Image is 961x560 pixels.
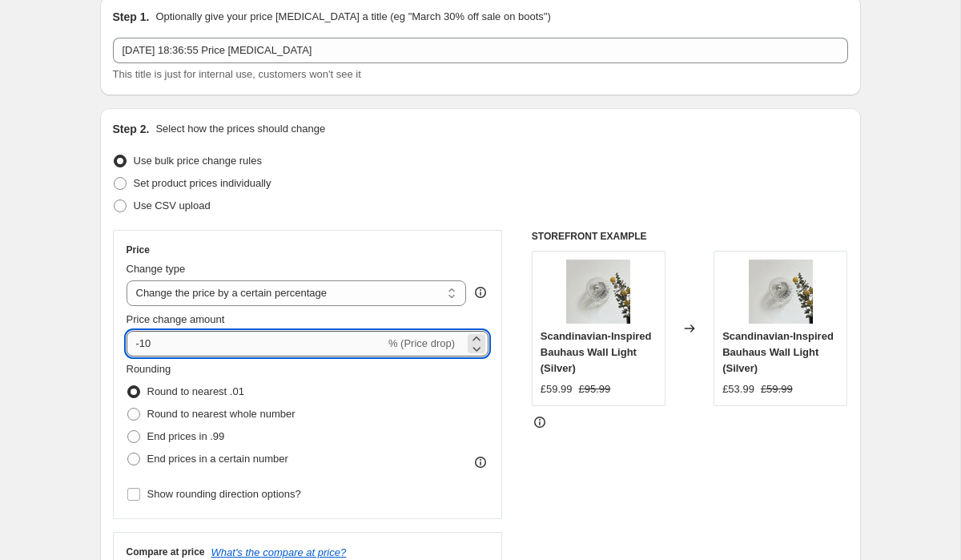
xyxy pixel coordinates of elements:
[147,453,288,465] span: End prices in a certain number
[722,381,754,397] div: £53.99
[749,260,813,324] img: Sfdf25bdba3c04c409f72f0a36b69d68eC_80x.webp
[134,155,262,167] span: Use bulk price change rules
[566,260,630,324] img: Sfdf25bdba3c04c409f72f0a36b69d68eC_80x.webp
[113,38,848,63] input: 30% off holiday sale
[127,363,171,375] span: Rounding
[147,385,244,397] span: Round to nearest .01
[113,68,361,80] span: This title is just for internal use, customers won't see it
[541,330,652,374] span: Scandinavian-Inspired Bauhaus Wall Light (Silver)
[155,121,325,137] p: Select how the prices should change
[147,488,301,500] span: Show rounding direction options?
[127,313,225,325] span: Price change amount
[388,337,455,349] span: % (Price drop)
[211,546,347,558] button: What's the compare at price?
[127,244,150,256] h3: Price
[127,546,205,558] h3: Compare at price
[532,230,848,243] h6: STOREFRONT EXAMPLE
[541,381,573,397] div: £59.99
[761,381,793,397] strike: £59.99
[155,9,550,25] p: Optionally give your price [MEDICAL_DATA] a title (eg "March 30% off sale on boots")
[134,199,211,212] span: Use CSV upload
[147,430,225,442] span: End prices in .99
[579,381,611,397] strike: £95.99
[134,177,271,189] span: Set product prices individually
[472,284,489,300] div: help
[147,408,296,420] span: Round to nearest whole number
[127,331,385,357] input: -15
[113,121,150,137] h2: Step 2.
[722,330,834,374] span: Scandinavian-Inspired Bauhaus Wall Light (Silver)
[127,263,186,275] span: Change type
[113,9,150,25] h2: Step 1.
